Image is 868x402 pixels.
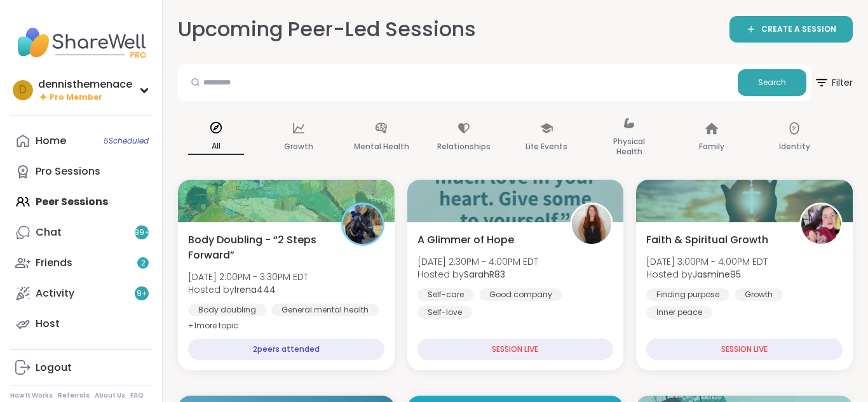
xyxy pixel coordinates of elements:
p: Physical Health [601,134,657,159]
div: Chat [36,225,62,239]
b: Irena444 [234,283,276,296]
div: SESSION LIVE [646,338,843,360]
div: Home [36,134,66,148]
span: 5 Scheduled [104,136,149,146]
a: FAQ [130,391,144,400]
img: Jasmine95 [801,204,841,244]
img: ShareWell Nav Logo [10,20,152,65]
p: Mental Health [354,139,409,154]
div: Body doubling [188,304,266,316]
b: Jasmine95 [693,268,741,281]
a: Friends2 [10,248,152,278]
a: Chat99+ [10,217,152,248]
div: Friends [36,256,72,270]
span: 99 + [134,227,150,238]
a: Home5Scheduled [10,126,152,156]
span: A Glimmer of Hope [417,232,514,248]
p: Family [699,139,724,154]
span: Pro Member [50,92,102,103]
span: Search [758,77,786,88]
div: Good company [479,288,562,301]
button: Filter [814,64,853,101]
span: Hosted by [646,268,768,281]
div: Pro Sessions [36,164,100,178]
div: dennisthemenace [38,77,132,91]
div: SESSION LIVE [417,338,614,360]
p: Growth [284,139,313,154]
div: Self-love [417,306,472,319]
span: Faith & Spiritual Growth [646,232,768,248]
button: Search [738,69,806,96]
p: All [188,138,244,155]
a: CREATE A SESSION [729,16,853,43]
span: Filter [814,67,853,98]
a: Activity9+ [10,278,152,309]
b: SarahR83 [464,268,505,281]
a: Referrals [58,391,90,400]
div: Logout [36,361,72,375]
a: Logout [10,352,152,383]
span: 9 + [137,288,147,299]
a: Pro Sessions [10,156,152,187]
a: Host [10,309,152,339]
p: Relationships [437,139,491,154]
span: [DATE] 3:00PM - 4:00PM EDT [646,255,768,268]
span: [DATE] 2:00PM - 3:30PM EDT [188,271,308,283]
div: Growth [735,288,783,301]
div: General mental health [271,304,379,316]
span: [DATE] 2:30PM - 4:00PM EDT [417,255,538,268]
div: Host [36,317,60,331]
div: Inner peace [646,306,712,319]
h2: Upcoming Peer-Led Sessions [178,15,476,44]
p: Identity [779,139,810,154]
img: Irena444 [343,204,383,244]
div: Activity [36,286,74,300]
div: Self-care [417,288,474,301]
span: Hosted by [417,268,538,281]
p: Life Events [526,139,567,154]
div: Finding purpose [646,288,729,301]
img: SarahR83 [572,204,611,244]
a: How It Works [10,391,53,400]
span: Body Doubling - “2 Steps Forward” [188,232,327,263]
span: 2 [141,258,146,269]
span: Hosted by [188,283,308,296]
div: 2 peers attended [188,338,384,360]
span: d [19,82,27,98]
span: CREATE A SESSION [761,24,836,35]
a: About Us [95,391,125,400]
